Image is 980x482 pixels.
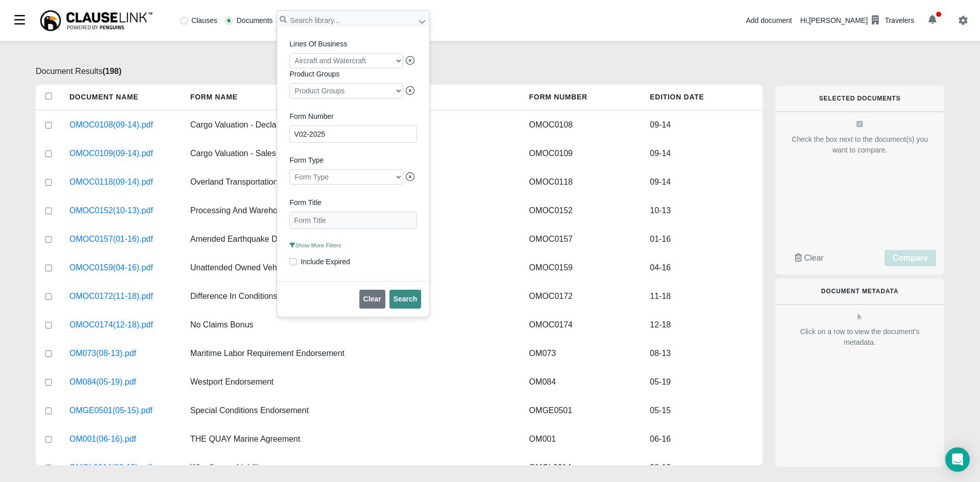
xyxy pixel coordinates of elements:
a: OMOC0157(01-16).pdf [69,233,153,245]
label: Include Expired [289,258,350,265]
h5: Form Number [521,85,642,110]
a: OMGE0501(05-15).pdf [69,404,153,417]
a: OM001(06-16).pdf [69,433,136,445]
div: 12-18 [642,311,763,339]
a: OMOL0014(08-13).pdf [69,462,152,474]
a: OM084(05-19).pdf [69,376,136,388]
div: OMOC0118 [521,168,642,196]
span: Show More Filters [289,242,341,248]
label: Documents [225,17,273,24]
h5: Edition Date [642,85,763,110]
span: Clear [804,253,823,262]
div: 06-16 [642,425,763,453]
h6: Selected Documents [792,95,928,102]
span: Compare [893,253,928,262]
div: 05-19 [642,368,763,396]
div: 05-15 [642,396,763,425]
div: Maritime Labor Requirement Endorsement [182,339,521,368]
div: 09-14 [642,168,763,196]
div: OM073 [521,339,642,368]
div: OMOC0152 [521,196,642,225]
div: 08-13 [642,453,763,482]
input: Form Number [289,125,417,143]
div: Click on a row to view the document's metadata. [783,326,936,348]
div: OM084 [521,368,642,396]
div: 09-14 [642,111,763,139]
p: Document Results [36,65,763,78]
a: OMOC0174(12-18).pdf [69,319,153,331]
label: Form Title [289,197,417,208]
label: Product Groups [289,69,417,80]
div: 08-13 [642,339,763,368]
div: OMOC0172 [521,282,642,311]
input: Form Title [289,212,417,229]
div: 11-18 [642,282,763,311]
div: Check the box next to the document(s) you want to compare. [783,134,936,156]
div: OMOC0157 [521,225,642,253]
label: Form Number [289,111,417,122]
b: ( 198 ) [103,67,121,75]
div: 10-13 [642,196,763,225]
div: OMOC0159 [521,253,642,282]
div: Open Intercom Messenger [945,447,970,472]
label: Form Type [289,155,417,166]
div: Product Groups [289,83,403,98]
div: Wharfingers Liability [182,453,521,482]
a: OMOC0108(09-14).pdf [69,119,153,131]
div: Travelers [885,15,914,26]
div: Overland Transportation - Reporting Form [182,168,521,196]
a: OM073(08-13).pdf [69,347,136,360]
div: Difference In Conditions [182,282,521,311]
div: Hi, [PERSON_NAME] [800,12,914,29]
img: ClauseLink [39,9,154,32]
div: Add document [746,15,792,26]
div: OMOC0108 [521,111,642,139]
label: Lines Of Business [289,39,417,49]
h5: Form Name [182,85,521,110]
a: OMOC0172(11-18).pdf [69,290,153,302]
div: Form Type [289,169,403,185]
div: OM001 [521,425,642,453]
div: Cargo Valuation - Declared Amount Or CIF Plus Advanced [182,111,521,139]
div: Unattended Owned Vehicle Warranty [182,253,521,282]
a: OMOC0109(09-14).pdf [69,147,153,160]
h6: Document Metadata [792,288,928,295]
div: OMOC0109 [521,139,642,168]
button: Compare [885,250,936,266]
div: OMOL0014 [521,453,642,482]
div: THE QUAY Marine Agreement [182,425,521,453]
div: Amended Earthquake Definition (EQSL) [182,225,521,253]
div: Processing And Warehouse Coverage Summary [182,196,521,225]
div: OMGE0501 [521,396,642,425]
span: Search [394,295,418,303]
input: Search library... [277,10,430,31]
div: 01-16 [642,225,763,253]
button: Clear [783,250,835,266]
span: Clear [363,295,381,303]
div: 04-16 [642,253,763,282]
h5: Document Name [61,85,182,110]
div: OMOC0174 [521,311,642,339]
div: Westport Endorsement [182,368,521,396]
div: No Claims Bonus [182,311,521,339]
label: Clauses [180,17,217,24]
button: Clear [359,290,385,309]
div: Special Conditions Endorsement [182,396,521,425]
div: 09-14 [642,139,763,168]
button: Search [389,290,422,309]
div: Aircraft and Watercraft [289,53,403,68]
a: OMOC0118(09-14).pdf [69,176,153,188]
div: Cargo Valuation - Sales Price Or CIF Plus Advanced [182,139,521,168]
a: OMOC0152(10-13).pdf [69,205,153,217]
a: OMOC0159(04-16).pdf [69,262,153,274]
